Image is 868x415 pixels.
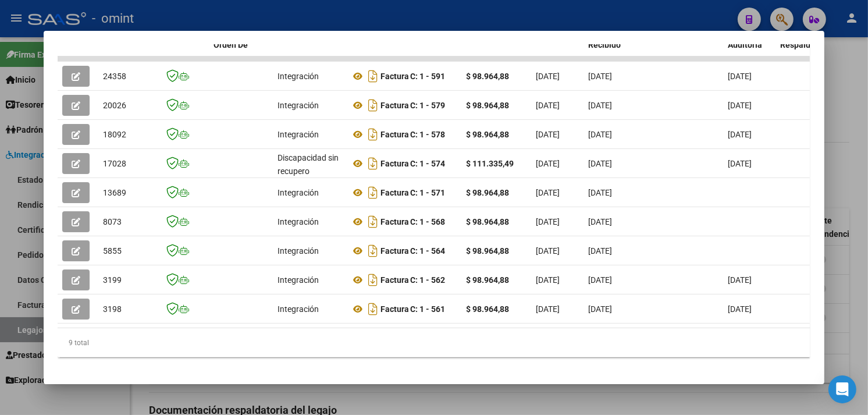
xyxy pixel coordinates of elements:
[103,304,122,314] span: 3198
[589,304,613,314] span: [DATE]
[278,101,319,110] span: Integración
[380,159,446,168] strong: Factura C: 1 - 574
[278,72,319,81] span: Integración
[278,217,319,226] span: Integración
[278,153,339,176] span: Discapacidad sin recupero
[589,275,613,285] span: [DATE]
[278,130,319,139] span: Integración
[467,130,510,139] strong: $ 98.964,88
[278,275,319,285] span: Integración
[728,275,752,285] span: [DATE]
[365,183,380,202] i: Descargar documento
[589,72,613,81] span: [DATE]
[365,271,380,289] i: Descargar documento
[103,275,122,285] span: 3199
[589,217,613,226] span: [DATE]
[380,188,446,197] strong: Factura C: 1 - 571
[536,275,560,285] span: [DATE]
[380,275,446,285] strong: Factura C: 1 - 562
[584,19,636,70] datatable-header-cell: Fecha Recibido
[365,125,380,144] i: Descargar documento
[380,130,446,139] strong: Factura C: 1 - 578
[365,242,380,260] i: Descargar documento
[728,304,752,314] span: [DATE]
[103,159,126,168] span: 17028
[365,67,380,86] i: Descargar documento
[467,101,510,110] strong: $ 98.964,88
[103,130,126,139] span: 18092
[103,72,126,81] span: 24358
[278,246,319,256] span: Integración
[103,101,126,110] span: 20026
[380,246,446,256] strong: Factura C: 1 - 564
[781,27,833,49] span: Doc Respaldatoria
[467,275,510,285] strong: $ 98.964,88
[728,72,752,81] span: [DATE]
[103,246,122,256] span: 5855
[589,27,621,49] span: Fecha Recibido
[365,300,380,318] i: Descargar documento
[536,217,560,226] span: [DATE]
[536,130,560,139] span: [DATE]
[728,101,752,110] span: [DATE]
[589,246,613,256] span: [DATE]
[365,96,380,115] i: Descargar documento
[536,188,560,197] span: [DATE]
[467,246,510,256] strong: $ 98.964,88
[776,19,846,70] datatable-header-cell: Doc Respaldatoria
[380,217,446,226] strong: Factura C: 1 - 568
[589,101,613,110] span: [DATE]
[589,188,613,197] span: [DATE]
[636,19,724,70] datatable-header-cell: Hospital
[380,72,446,81] strong: Factura C: 1 - 591
[156,19,209,70] datatable-header-cell: CAE
[98,19,156,70] datatable-header-cell: ID
[462,19,532,70] datatable-header-cell: Monto
[380,101,446,110] strong: Factura C: 1 - 579
[467,188,510,197] strong: $ 98.964,88
[103,188,126,197] span: 13689
[278,304,319,314] span: Integración
[467,72,510,81] strong: $ 98.964,88
[536,246,560,256] span: [DATE]
[728,159,752,168] span: [DATE]
[209,19,273,70] datatable-header-cell: Facturado x Orden De
[467,217,510,226] strong: $ 98.964,88
[365,154,380,173] i: Descargar documento
[380,304,446,314] strong: Factura C: 1 - 561
[828,375,856,403] div: Open Intercom Messenger
[467,304,510,314] strong: $ 98.964,88
[536,72,560,81] span: [DATE]
[536,159,560,168] span: [DATE]
[728,27,775,49] span: Vencimiento Auditoría
[58,328,811,357] div: 9 total
[103,217,122,226] span: 8073
[724,19,776,70] datatable-header-cell: Vencimiento Auditoría
[273,19,346,70] datatable-header-cell: Area
[532,19,584,70] datatable-header-cell: Fecha Cpbt
[214,27,257,49] span: Facturado x Orden De
[278,188,319,197] span: Integración
[589,159,613,168] span: [DATE]
[589,130,613,139] span: [DATE]
[467,159,514,168] strong: $ 111.335,49
[346,19,462,70] datatable-header-cell: CPBT
[536,101,560,110] span: [DATE]
[728,130,752,139] span: [DATE]
[365,212,380,231] i: Descargar documento
[536,304,560,314] span: [DATE]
